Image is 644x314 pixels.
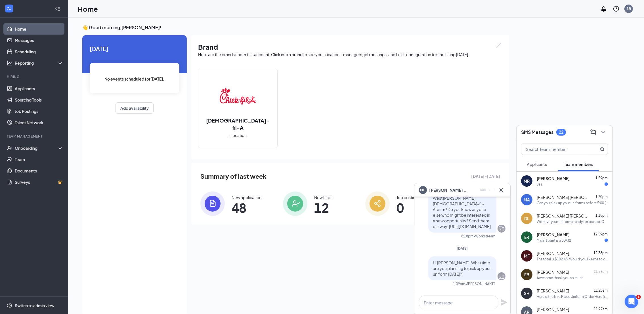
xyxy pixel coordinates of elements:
[473,234,495,239] span: • Workstream
[397,203,434,213] span: 0
[105,76,165,82] span: No events scheduled for [DATE] .
[397,195,434,200] div: Job postings posted
[524,272,529,277] div: EB
[198,52,502,57] div: Here are the brands under this account. Click into a brand to see your locations, managers, job p...
[600,5,607,12] svg: Notifications
[15,83,63,94] a: Applicants
[365,191,390,216] img: icon
[15,303,54,308] div: Switch to admin view
[625,295,638,308] iframe: Intercom live chat
[537,232,570,237] span: [PERSON_NAME]
[521,144,589,155] input: Search team member
[595,213,608,218] span: 1:18pm
[521,129,553,135] h3: SMS Messages
[595,176,608,180] span: 1:59pm
[15,60,64,66] div: Reporting
[6,6,12,11] svg: WorkstreamLogo
[537,201,608,205] div: Can you pick up your uniforms before 5:00 [DATE] or [DATE] between 10:00-5:00?
[480,187,486,193] svg: Ellipses
[198,117,277,131] h2: [DEMOGRAPHIC_DATA]-fil-A
[559,130,563,134] div: 22
[537,213,588,219] span: [PERSON_NAME] [PERSON_NAME]
[78,4,98,14] h1: Home
[524,253,530,259] div: MF
[15,23,63,35] a: Home
[116,102,154,114] button: Add availability
[537,269,569,275] span: [PERSON_NAME]
[537,294,608,299] div: Here is the link: Place Uniform Order Here (if you prefer)
[594,288,608,292] span: 11:28am
[593,251,608,255] span: 12:38pm
[200,171,267,181] span: Summary of last week
[524,178,530,184] div: MR
[15,94,63,106] a: Sourcing Tools
[7,60,12,66] svg: Analysis
[498,273,505,280] svg: Company
[15,106,63,117] a: Job Postings
[537,176,570,181] span: [PERSON_NAME]
[498,187,505,193] svg: Cross
[527,162,547,167] span: Applicants
[564,162,593,167] span: Team members
[497,186,506,195] button: Cross
[501,299,507,306] svg: Plane
[15,165,63,176] a: Documents
[15,117,63,128] a: Talent Network
[525,234,529,240] div: ER
[589,128,598,137] button: ComposeMessage
[7,145,12,151] svg: UserCheck
[55,6,60,12] svg: Collapse
[7,134,62,139] div: Team Management
[15,46,63,57] a: Scheduling
[495,42,502,49] img: open.6027fd2a22e1237b5b06.svg
[229,132,247,138] span: 1 location
[232,195,263,200] div: New applications
[7,303,12,308] svg: Settings
[537,219,608,224] div: We have your uniforms ready for pickup. Can you pickup between [DATE] or [DATE] 10:00-5:00?
[15,35,63,46] a: Messages
[498,225,505,232] svg: Company
[537,250,569,256] span: [PERSON_NAME]
[590,129,597,136] svg: ComposeMessage
[524,216,529,221] div: DL
[537,194,588,200] span: [PERSON_NAME] [PERSON_NAME]
[461,234,473,239] div: 8:18pm
[200,191,225,216] img: icon
[457,246,468,250] span: [DATE]
[15,154,63,165] a: Team
[82,24,509,31] h3: 👋 Good morning, [PERSON_NAME] !
[537,307,569,312] span: [PERSON_NAME]
[594,269,608,274] span: 11:38am
[600,129,607,136] svg: ChevronDown
[594,307,608,311] span: 11:27am
[15,176,63,188] a: SurveysCrown
[537,275,584,280] div: Awesome thank you so much
[537,238,571,243] div: M shirt pant is a 30/32
[524,197,530,203] div: MA
[593,232,608,236] span: 12:59pm
[626,6,631,11] div: SB
[283,191,307,216] img: icon
[90,44,179,53] span: [DATE]
[600,147,605,151] svg: MagnifyingGlass
[524,290,530,296] div: SH
[479,186,488,195] button: Ellipses
[429,187,469,193] span: [PERSON_NAME] Hall
[220,78,256,115] img: Chick-fil-A
[489,187,496,193] svg: Minimize
[599,128,608,137] button: ChevronDown
[488,186,497,195] button: Minimize
[433,260,491,277] span: Hi [PERSON_NAME]! What time are you planning to pick up your uniform [DATE]?
[537,182,542,187] div: yes
[471,173,500,179] span: [DATE] - [DATE]
[537,288,569,294] span: [PERSON_NAME]
[465,281,495,286] span: • [PERSON_NAME]
[232,203,263,213] span: 48
[613,5,620,12] svg: QuestionInfo
[198,42,502,52] h1: Brand
[537,257,608,262] div: The total is $102.48. Would you like me to order these instead? If not - you may want to seek a p...
[314,195,332,200] div: New hires
[7,74,62,79] div: Hiring
[595,195,608,199] span: 1:20pm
